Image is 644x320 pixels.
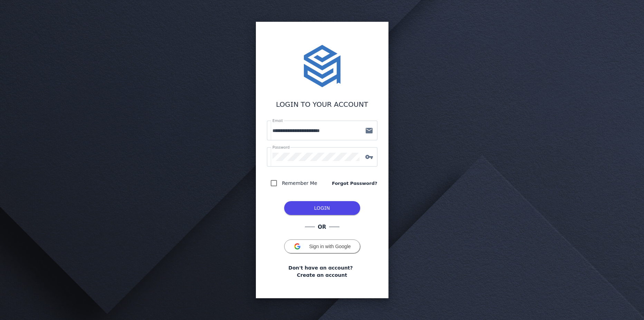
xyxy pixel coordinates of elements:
[300,44,344,88] img: stacktome.svg
[309,244,351,249] span: Sign in with Google
[281,179,317,187] label: Remember Me
[284,201,360,215] button: LOG IN
[288,264,353,272] span: Don't have an account?
[297,272,347,279] a: Create an account
[272,119,282,123] mat-label: Email
[314,205,330,211] span: LOGIN
[332,180,377,187] a: Forgot Password?
[267,99,377,110] div: LOGIN TO YOUR ACCOUNT
[361,153,377,161] mat-icon: vpn_key
[361,126,377,135] mat-icon: mail
[284,239,360,253] button: Sign in with Google
[315,223,329,231] span: OR
[272,145,290,150] mat-label: Password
